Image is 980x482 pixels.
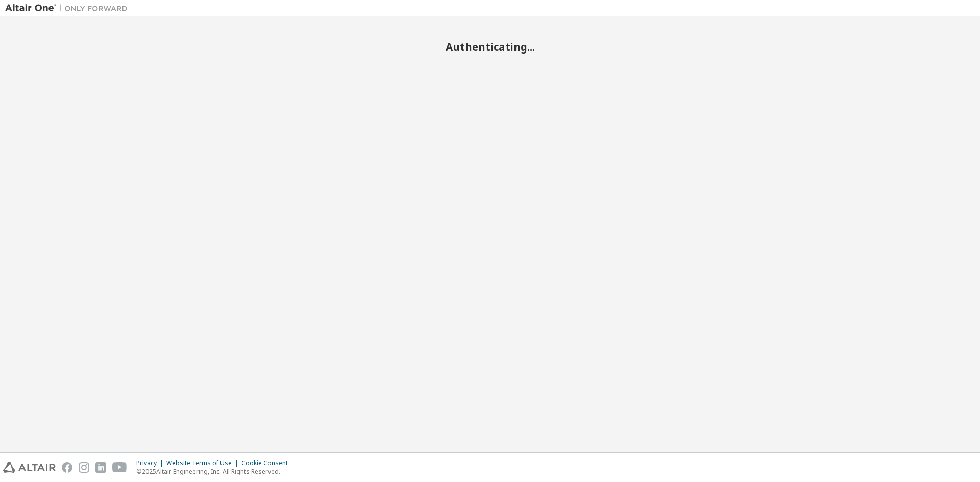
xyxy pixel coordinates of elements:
[136,459,166,467] div: Privacy
[136,467,294,476] p: © 2025 Altair Engineering, Inc. All Rights Reserved.
[3,462,56,473] img: altair_logo.svg
[166,459,241,467] div: Website Terms of Use
[112,462,127,473] img: youtube.svg
[5,40,975,54] h2: Authenticating...
[241,459,294,467] div: Cookie Consent
[5,3,133,13] img: Altair One
[62,462,72,473] img: facebook.svg
[79,462,89,473] img: instagram.svg
[95,462,106,473] img: linkedin.svg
